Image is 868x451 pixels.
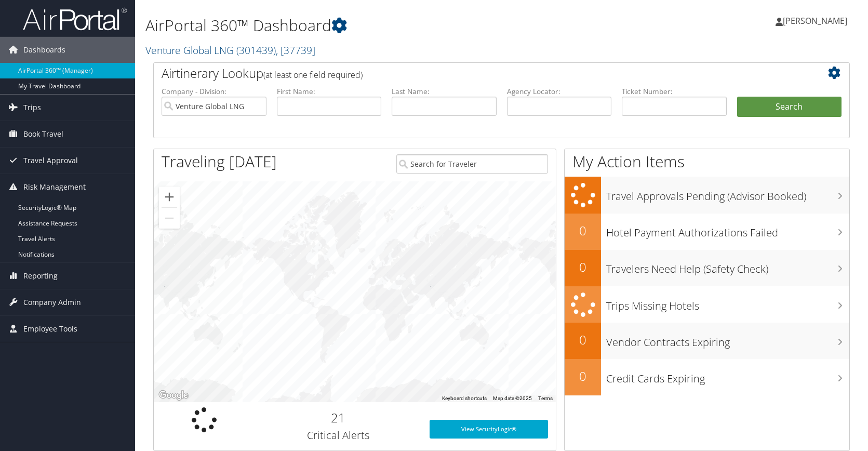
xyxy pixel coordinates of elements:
[23,289,81,315] span: Company Admin
[783,15,847,26] span: [PERSON_NAME]
[276,43,315,57] span: , [ 37739 ]
[606,257,849,276] h3: Travelers Need Help (Safety Check)
[565,222,601,240] h2: 0
[507,86,612,97] label: Agency Locator:
[23,174,86,200] span: Risk Management
[565,250,849,286] a: 0Travelers Need Help (Safety Check)
[23,148,78,174] span: Travel Approval
[145,15,620,36] h1: AirPortal 360™ Dashboard
[538,395,553,401] a: Terms (opens in new tab)
[565,214,849,250] a: 0Hotel Payment Authorizations Failed
[606,184,849,204] h3: Travel Approvals Pending (Advisor Booked)
[493,395,532,401] span: Map data ©2025
[23,7,127,31] img: airportal-logo.png
[565,323,849,359] a: 0Vendor Contracts Expiring
[159,187,180,207] button: Zoom in
[565,331,601,349] h2: 0
[162,151,277,173] h1: Traveling [DATE]
[262,428,413,443] h3: Critical Alerts
[23,316,77,342] span: Employee Tools
[263,69,363,81] span: (at least one field required)
[565,177,849,214] a: Travel Approvals Pending (Advisor Booked)
[606,330,849,350] h3: Vendor Contracts Expiring
[606,366,849,386] h3: Credit Cards Expiring
[156,389,191,402] a: Open this area in Google Maps (opens a new window)
[159,208,180,229] button: Zoom out
[262,409,413,427] h2: 21
[565,151,849,173] h1: My Action Items
[156,389,191,402] img: Google
[565,367,601,385] h2: 0
[145,43,315,57] a: Venture Global LNG
[442,395,487,402] button: Keyboard shortcuts
[162,64,783,82] h2: Airtinerary Lookup
[737,97,842,117] button: Search
[565,258,601,276] h2: 0
[392,86,497,97] label: Last Name:
[277,86,382,97] label: First Name:
[23,121,63,147] span: Book Travel
[430,420,548,439] a: View SecurityLogic®
[162,86,266,97] label: Company - Division:
[23,95,41,121] span: Trips
[565,286,849,323] a: Trips Missing Hotels
[776,5,858,36] a: [PERSON_NAME]
[23,263,58,289] span: Reporting
[23,37,65,63] span: Dashboards
[606,294,849,313] h3: Trips Missing Hotels
[622,86,727,97] label: Ticket Number:
[606,220,849,240] h3: Hotel Payment Authorizations Failed
[396,154,548,174] input: Search for Traveler
[236,43,276,57] span: ( 301439 )
[565,359,849,395] a: 0Credit Cards Expiring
